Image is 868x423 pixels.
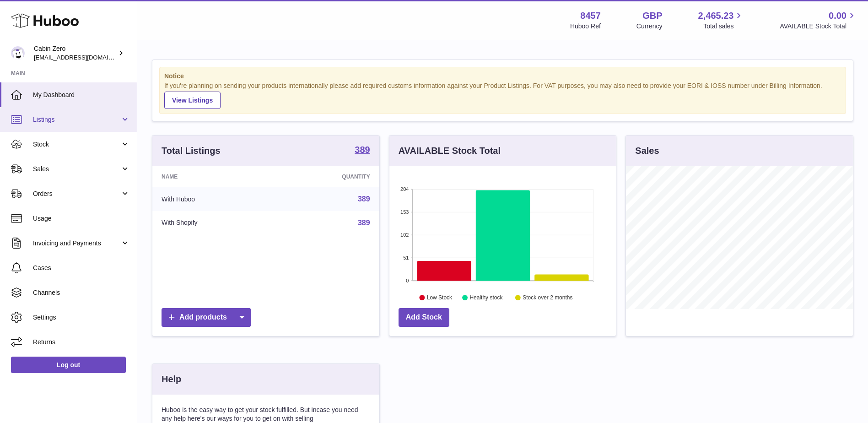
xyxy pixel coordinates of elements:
strong: 8457 [580,10,601,22]
div: Cabin Zero [34,44,116,62]
span: Returns [33,338,130,347]
text: 51 [403,255,409,260]
h3: AVAILABLE Stock Total [399,145,501,157]
span: Channels [33,288,130,297]
a: Add Stock [399,308,449,327]
a: 0.00 AVAILABLE Stock Total [780,10,857,31]
a: 389 [358,219,370,227]
span: Orders [33,190,120,198]
span: Stock [33,140,120,149]
text: 0 [406,278,409,283]
a: View Listings [164,92,221,109]
span: Sales [33,165,120,174]
span: Cases [33,264,130,272]
text: Low Stock [427,294,453,301]
span: Total sales [703,22,744,31]
strong: GBP [642,10,662,22]
text: Healthy stock [469,294,503,301]
div: Huboo Ref [570,22,601,31]
a: 389 [358,195,370,203]
span: AVAILABLE Stock Total [780,22,857,31]
span: 0.00 [829,10,846,22]
h3: Sales [635,145,659,157]
th: Name [152,166,275,187]
a: 389 [355,145,370,156]
a: Log out [11,357,126,373]
td: With Shopify [152,211,275,235]
td: With Huboo [152,187,275,211]
span: My Dashboard [33,91,130,99]
th: Quantity [275,166,379,187]
strong: 389 [355,145,370,154]
span: Listings [33,115,120,124]
span: Settings [33,313,130,322]
a: 2,465.23 Total sales [698,10,744,31]
div: If you're planning on sending your products internationally please add required customs informati... [164,81,841,109]
span: 2,465.23 [698,10,734,22]
span: Invoicing and Payments [33,239,120,248]
text: 204 [400,186,409,192]
text: 153 [400,209,409,215]
img: internalAdmin-8457@internal.huboo.com [11,46,25,60]
text: 102 [400,232,409,238]
div: Currency [636,22,663,31]
span: [EMAIL_ADDRESS][DOMAIN_NAME] [34,54,135,61]
h3: Help [162,373,181,385]
h3: Total Listings [162,145,221,157]
span: Usage [33,214,130,223]
a: Add products [162,308,251,327]
text: Stock over 2 months [523,294,572,301]
strong: Notice [164,72,841,81]
p: Huboo is the easy way to get your stock fulfilled. But incase you need any help here's our ways f... [162,406,370,423]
